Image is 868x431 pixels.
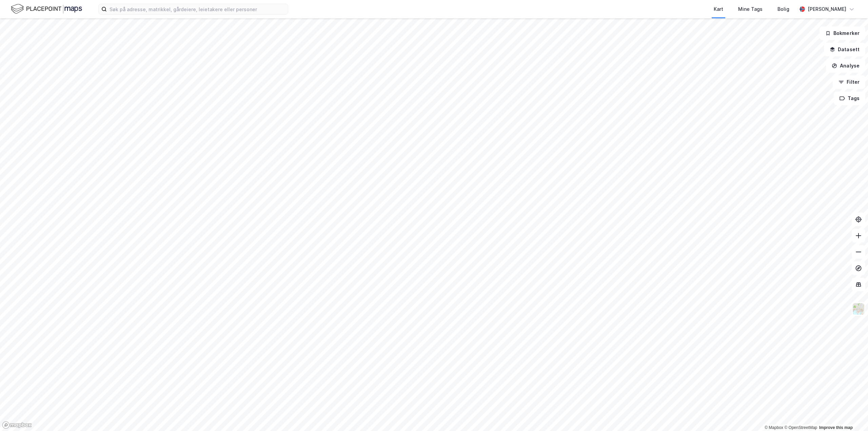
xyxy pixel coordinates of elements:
[714,5,723,13] div: Kart
[808,5,846,13] div: [PERSON_NAME]
[107,4,288,14] input: Søk på adresse, matrikkel, gårdeiere, leietakere eller personer
[777,5,789,13] div: Bolig
[11,3,82,15] img: logo.f888ab2527a4732fd821a326f86c7f29.svg
[738,5,763,13] div: Mine Tags
[834,398,868,431] iframe: Chat Widget
[834,398,868,431] div: Kontrollprogram for chat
